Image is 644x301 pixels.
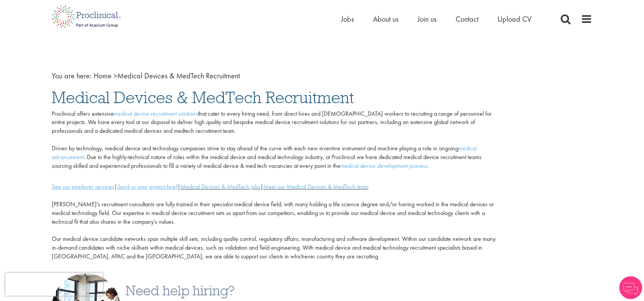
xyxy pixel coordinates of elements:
p: Proclinical offers extensive that cater to every hiring need, from direct hires and [DEMOGRAPHIC_... [52,110,500,170]
span: Medical Devices & MedTech Recruitment [52,87,354,108]
img: Chatbot [619,276,642,299]
p: [PERSON_NAME]’s recruitment consultants are fully trained in their specialist medical device fiel... [52,191,500,270]
a: See our employer services [52,183,114,191]
span: Medical Devices & MedTech Recruitment [94,71,240,81]
iframe: reCAPTCHA [5,273,103,296]
a: Upload CV [497,14,531,24]
a: About us [373,14,399,24]
span: > [113,71,117,81]
a: medical advancement [52,144,477,161]
a: Join us [418,14,437,24]
a: medical device recruitment solutions [114,110,198,118]
a: medical device development process [340,162,427,170]
div: | | | [52,183,500,191]
a: Send us your project brief [117,183,177,191]
a: Contact [456,14,478,24]
a: breadcrumb link to Home [94,71,112,81]
a: Medical Devices & MedTech jobs [180,183,260,191]
span: You are here: [52,71,92,81]
a: Jobs [341,14,354,24]
a: Meet our Medical Devices & MedTech team [263,183,368,191]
